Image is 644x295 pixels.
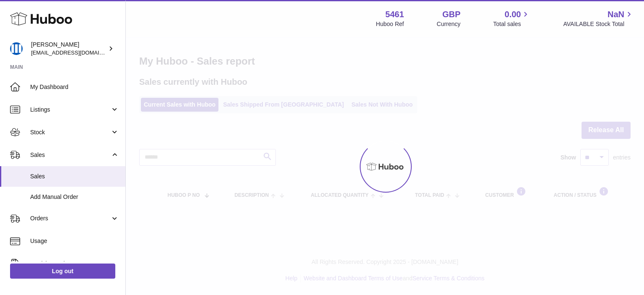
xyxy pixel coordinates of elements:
[31,41,106,57] div: [PERSON_NAME]
[30,151,110,159] span: Sales
[31,49,123,56] span: [EMAIL_ADDRESS][DOMAIN_NAME]
[376,20,404,28] div: Huboo Ref
[30,172,119,180] span: Sales
[30,193,119,201] span: Add Manual Order
[608,9,624,20] span: NaN
[10,42,23,55] img: oksana@monimoto.com
[442,9,460,20] strong: GBP
[563,9,634,28] a: NaN AVAILABLE Stock Total
[30,128,110,136] span: Stock
[493,20,530,28] span: Total sales
[493,9,530,28] a: 0.00 Total sales
[30,106,110,114] span: Listings
[30,260,110,268] span: Invoicing and Payments
[505,9,521,20] span: 0.00
[437,20,461,28] div: Currency
[563,20,634,28] span: AVAILABLE Stock Total
[30,83,119,91] span: My Dashboard
[30,214,110,222] span: Orders
[30,237,119,245] span: Usage
[10,264,115,279] a: Log out
[385,9,404,20] strong: 5461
